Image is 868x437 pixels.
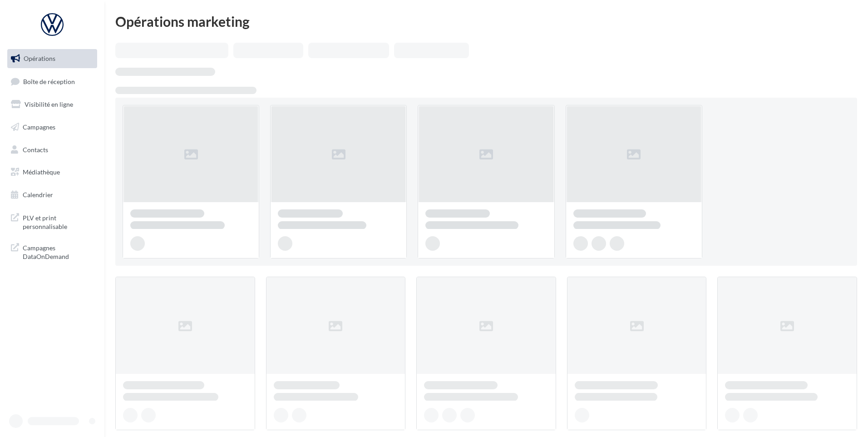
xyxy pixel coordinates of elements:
[23,168,60,176] span: Médiathèque
[24,55,55,62] span: Opérations
[5,208,99,235] a: PLV et print personnalisable
[5,140,99,159] a: Contacts
[23,242,94,261] span: Campagnes DataOnDemand
[5,49,99,68] a: Opérations
[5,238,99,265] a: Campagnes DataOnDemand
[23,123,55,131] span: Campagnes
[23,77,75,85] span: Boîte de réception
[5,185,99,204] a: Calendrier
[5,163,99,182] a: Médiathèque
[23,191,53,199] span: Calendrier
[5,118,99,137] a: Campagnes
[25,100,73,108] span: Visibilité en ligne
[23,145,48,153] span: Contacts
[5,95,99,114] a: Visibilité en ligne
[23,212,94,231] span: PLV et print personnalisable
[115,15,857,28] div: Opérations marketing
[5,72,99,91] a: Boîte de réception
